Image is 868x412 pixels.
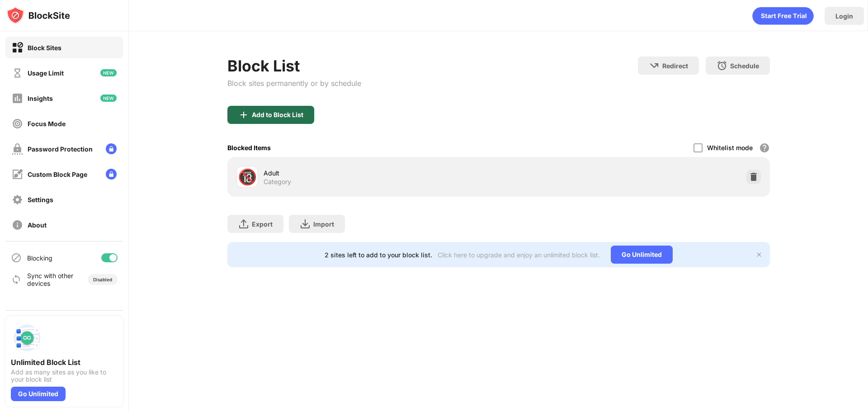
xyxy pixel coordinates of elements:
[264,178,291,186] div: Category
[662,62,688,70] div: Redirect
[12,118,23,129] img: focus-off.svg
[11,322,43,354] img: push-block-list.svg
[12,67,23,79] img: time-usage-off.svg
[6,6,70,24] img: logo-blocksite.svg
[106,169,117,180] img: lock-menu.svg
[12,42,23,53] img: block-on.svg
[28,170,87,178] div: Custom Block Page
[28,145,93,153] div: Password Protection
[11,369,118,383] div: Add as many sites as you like to your block list
[11,274,22,285] img: sync-icon.svg
[12,194,23,205] img: settings-off.svg
[11,252,22,263] img: blocking-icon.svg
[11,387,66,401] div: Go Unlimited
[93,277,112,282] div: Disabled
[12,143,23,155] img: password-protection-off.svg
[707,144,753,152] div: Whitelist mode
[438,251,600,259] div: Click here to upgrade and enjoy an unlimited block list.
[752,7,814,25] div: animation
[835,12,853,20] div: Login
[100,95,117,102] img: new-icon.svg
[106,143,117,154] img: lock-menu.svg
[28,44,61,52] div: Block Sites
[28,95,53,102] div: Insights
[325,251,432,259] div: 2 sites left to add to your block list.
[12,219,23,231] img: about-off.svg
[27,254,52,262] div: Blocking
[252,111,303,118] div: Add to Block List
[28,69,64,77] div: Usage Limit
[755,251,763,258] img: x-button.svg
[238,168,257,186] div: 🔞
[28,120,66,128] div: Focus Mode
[227,144,271,152] div: Blocked Items
[28,221,47,229] div: About
[264,168,499,178] div: Adult
[227,57,361,75] div: Block List
[252,220,273,228] div: Export
[11,358,118,367] div: Unlimited Block List
[12,169,23,180] img: customize-block-page-off.svg
[313,220,334,228] div: Import
[27,272,74,287] div: Sync with other devices
[100,69,117,76] img: new-icon.svg
[611,246,673,264] div: Go Unlimited
[227,79,361,88] div: Block sites permanently or by schedule
[28,196,53,204] div: Settings
[12,93,23,104] img: insights-off.svg
[730,62,759,70] div: Schedule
